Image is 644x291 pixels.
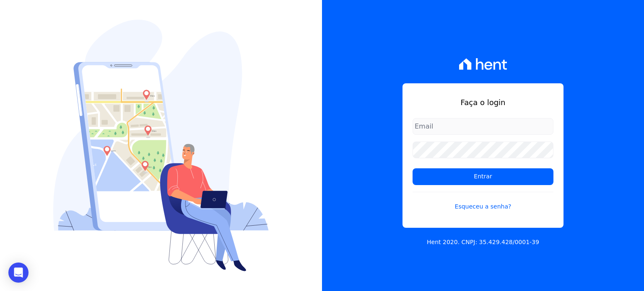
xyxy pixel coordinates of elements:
[413,168,553,185] input: Entrar
[413,97,553,108] h1: Faça o login
[8,263,29,283] div: Open Intercom Messenger
[413,118,553,135] input: Email
[427,238,539,247] p: Hent 2020. CNPJ: 35.429.428/0001-39
[413,192,553,211] a: Esqueceu a senha?
[53,20,269,271] img: Login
